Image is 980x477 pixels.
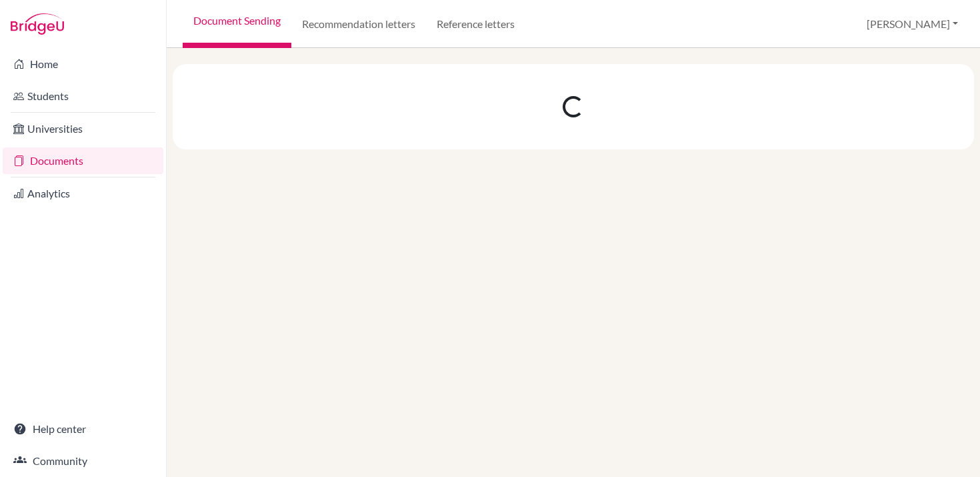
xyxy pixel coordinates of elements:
a: Analytics [3,180,163,207]
button: [PERSON_NAME] [861,11,964,37]
a: Community [3,448,163,474]
a: Students [3,83,163,109]
a: Documents [3,147,163,174]
a: Universities [3,115,163,142]
a: Help center [3,416,163,442]
a: Home [3,51,163,77]
img: Bridge-U [11,13,64,35]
